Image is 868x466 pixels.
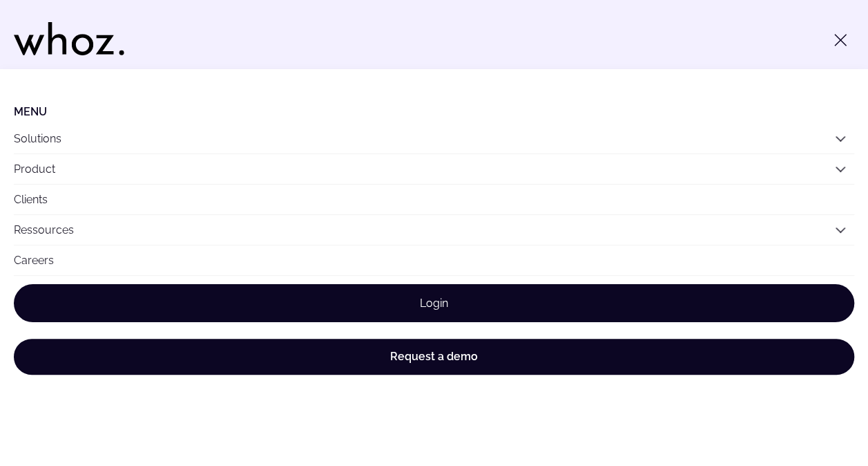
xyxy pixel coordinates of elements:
[14,154,854,184] button: Product
[827,26,854,54] button: Toggle menu
[777,375,849,447] iframe: Chatbot
[14,284,854,322] a: Login
[14,245,854,275] a: Careers
[14,162,55,176] a: Product
[14,124,854,153] button: Solutions
[14,223,74,236] a: Ressources
[14,105,854,118] li: Menu
[14,339,854,375] a: Request a demo
[14,215,854,245] button: Ressources
[14,185,854,214] a: Clients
